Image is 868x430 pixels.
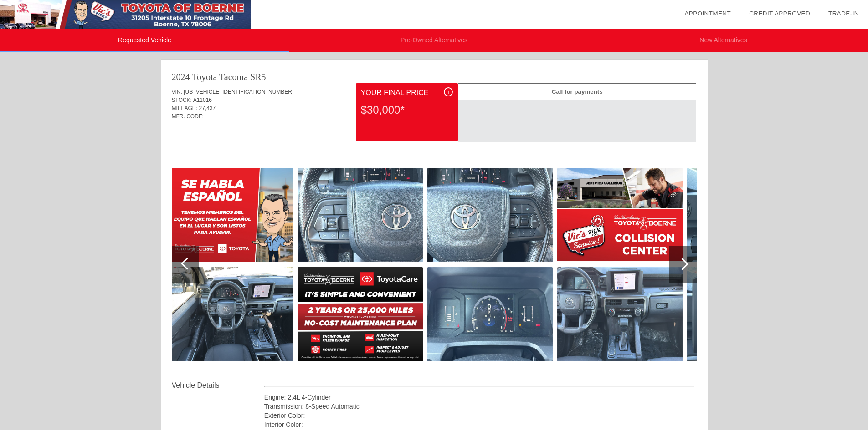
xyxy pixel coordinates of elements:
[172,71,248,83] div: 2024 Toyota Tacoma
[687,267,812,361] img: image.aspx
[172,89,182,95] span: VIN:
[361,87,453,98] div: Your Final Price
[172,105,198,111] span: MILEAGE:
[427,267,553,361] img: image.aspx
[289,29,579,52] li: Pre-Owned Alternatives
[168,267,293,361] img: image.aspx
[264,420,695,429] div: Interior Color:
[427,168,553,262] img: image.aspx
[684,10,731,17] a: Appointment
[828,10,859,17] a: Trade-In
[458,83,696,100] div: Call for payments
[264,411,695,420] div: Exterior Color:
[749,10,810,17] a: Credit Approved
[264,402,695,411] div: Transmission: 8-Speed Automatic
[448,89,449,95] span: i
[687,168,812,262] img: image.aspx
[361,98,453,122] div: $30,000*
[298,168,423,262] img: image.aspx
[264,393,695,402] div: Engine: 2.4L 4-Cylinder
[172,126,697,141] div: Quoted on [DATE] 12:06:12 AM
[557,168,683,262] img: image.aspx
[184,89,293,95] span: [US_VEHICLE_IDENTIFICATION_NUMBER]
[172,113,204,120] span: MFR. CODE:
[557,267,683,361] img: image.aspx
[250,71,266,83] div: SR5
[199,105,216,111] span: 27,437
[579,29,868,52] li: New Alternatives
[193,97,212,103] span: A11016
[298,267,423,361] img: image.aspx
[172,97,192,103] span: STOCK:
[172,380,264,391] div: Vehicle Details
[168,168,293,262] img: image.aspx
